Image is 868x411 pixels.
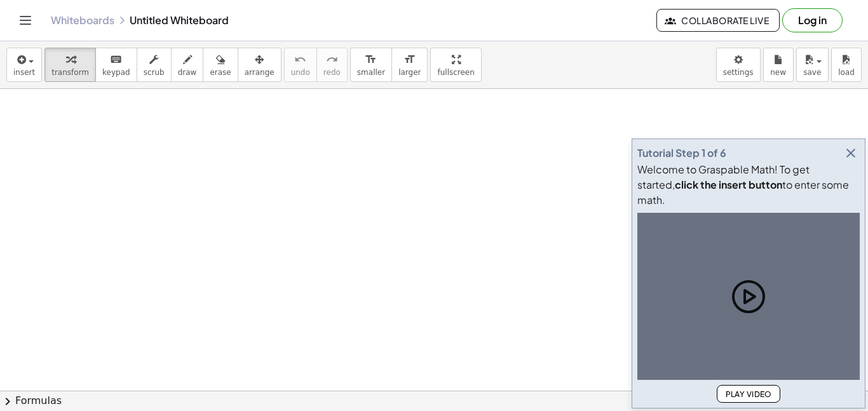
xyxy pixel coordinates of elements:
span: settings [723,68,754,77]
button: undoundo [284,48,317,82]
span: transform [51,68,89,77]
div: Welcome to Graspable Math! To get started, to enter some math. [637,162,860,208]
button: save [796,48,829,82]
a: Whiteboards [51,14,114,27]
button: redoredo [316,48,348,82]
button: arrange [238,48,281,82]
span: save [803,68,821,77]
button: format_sizesmaller [350,48,392,82]
i: format_size [365,52,377,67]
button: fullscreen [430,48,481,82]
b: click the insert button [675,178,782,191]
button: format_sizelarger [391,48,428,82]
button: transform [44,48,96,82]
i: redo [326,52,338,67]
span: insert [13,68,35,77]
button: draw [171,48,204,82]
button: Collaborate Live [656,9,780,32]
span: fullscreen [437,68,474,77]
span: keypad [102,68,130,77]
i: undo [294,52,306,67]
button: scrub [137,48,172,82]
span: larger [398,68,421,77]
div: Tutorial Step 1 of 6 [637,145,726,161]
span: load [838,68,855,77]
span: Play Video [725,389,772,399]
button: new [763,48,794,82]
span: erase [210,68,231,77]
span: new [770,68,786,77]
span: smaller [357,68,385,77]
button: erase [203,48,238,82]
button: Toggle navigation [15,10,36,30]
button: load [831,48,862,82]
button: insert [6,48,42,82]
span: draw [178,68,197,77]
span: Collaborate Live [667,15,769,26]
span: arrange [245,68,275,77]
button: Play Video [717,385,780,403]
i: format_size [403,52,416,67]
button: Log in [782,8,843,32]
span: scrub [144,68,165,77]
span: redo [323,68,341,77]
button: settings [716,48,761,82]
span: undo [291,68,310,77]
i: keyboard [110,52,122,67]
button: keyboardkeypad [95,48,137,82]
